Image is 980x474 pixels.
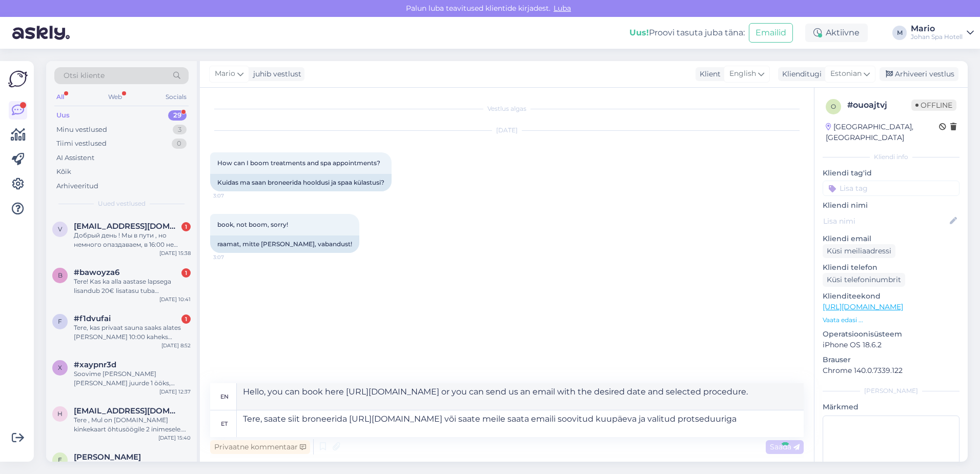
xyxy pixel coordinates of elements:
img: Askly Logo [8,69,28,89]
span: How can I boom treatments and spa appointments? [217,159,380,167]
p: Kliendi nimi [823,200,959,211]
div: M [892,26,907,40]
div: Soovime [PERSON_NAME] [PERSON_NAME] juurde 1 ööks, kasutada ka spa mõnusid [74,369,191,388]
div: Tiimi vestlused [56,139,107,149]
p: iPhone OS 18.6.2 [823,340,959,350]
div: [DATE] 8:52 [161,342,191,349]
div: raamat, mitte [PERSON_NAME], vabandust! [210,235,359,253]
div: 1 [181,222,191,231]
p: Vaata edasi ... [823,315,959,325]
div: [DATE] 12:37 [159,388,191,396]
div: All [54,90,66,104]
p: Märkmed [823,402,959,412]
div: Proovi tasuta juba täna: [629,27,745,39]
span: Mario [215,68,235,80]
div: Tere, kas privaat sauna saaks alates [PERSON_NAME] 10:00 kaheks tunniks? [74,323,191,342]
div: Добрый день ! Мы в пути , но немного опаздаваем, в 16:00 не успеем. С уважением [PERSON_NAME] [PH... [74,231,191,249]
div: Mario [911,25,963,33]
p: Operatsioonisüsteem [823,329,959,340]
div: Klienditugi [778,69,822,80]
div: Kõik [56,167,71,177]
span: #bawoyza6 [74,268,119,277]
div: juhib vestlust [249,69,301,80]
span: Offline [911,100,956,111]
div: [DATE] 10:41 [159,295,191,303]
div: Johan Spa Hotell [911,33,963,41]
a: MarioJohan Spa Hotell [911,25,974,41]
div: 29 [168,110,187,121]
span: x [58,364,62,371]
p: Klienditeekond [823,291,959,302]
div: Socials [164,90,189,104]
div: 3 [173,125,187,135]
a: [URL][DOMAIN_NAME] [823,302,903,311]
div: Minu vestlused [56,125,107,135]
div: Klient [696,69,721,80]
div: [PERSON_NAME] [823,386,959,396]
div: Tere! Kas ka alla aastase lapsega lisandub 20€ lisatasu tuba broneerides? [74,277,191,295]
div: Tere , Mul on [DOMAIN_NAME] kinkekaart õhtusöögile 2 inimesele. Kas oleks võimalik broneerida lau... [74,416,191,434]
div: # ouoajtvj [847,99,911,111]
div: Kliendi info [823,152,959,162]
span: hannusanneli@gmail.com [74,406,180,416]
span: Uued vestlused [98,199,146,208]
span: v [58,225,62,233]
span: Otsi kliente [64,70,105,81]
span: 3:07 [213,192,252,200]
div: 1 [181,314,191,324]
div: [DATE] [210,126,804,135]
input: Lisa tag [823,181,959,196]
p: Brauser [823,354,959,365]
div: Arhiveeri vestlus [880,67,958,81]
span: vladocek@inbox.lv [74,222,180,231]
div: [GEOGRAPHIC_DATA], [GEOGRAPHIC_DATA] [826,122,939,143]
span: #f1dvufai [74,314,111,323]
div: Aktiivne [805,24,868,42]
span: o [831,103,836,110]
span: Luba [550,4,574,13]
span: Elis Tunder [74,452,141,462]
span: h [57,410,63,418]
p: Kliendi email [823,233,959,244]
span: English [729,68,756,80]
span: b [58,271,63,279]
div: Kuidas ma saan broneerida hooldusi ja spaa külastusi? [210,174,392,191]
div: AI Assistent [56,153,94,163]
div: Web [106,90,124,104]
div: Arhiveeritud [56,181,98,191]
div: Vestlus algas [210,104,804,113]
button: Emailid [749,23,793,43]
div: Uus [56,110,70,121]
span: E [58,456,62,464]
p: Chrome 140.0.7339.122 [823,365,959,376]
div: [DATE] 15:38 [159,249,191,257]
div: Küsi telefoninumbrit [823,273,905,287]
div: 0 [172,139,187,149]
p: Kliendi tag'id [823,168,959,179]
span: #xaypnr3d [74,360,116,369]
p: Kliendi telefon [823,262,959,273]
div: Küsi meiliaadressi [823,244,895,258]
span: book, not boom, sorry! [217,221,288,228]
span: f [58,318,62,325]
div: [DATE] 15:40 [158,434,191,442]
span: Estonian [830,68,862,80]
div: 1 [181,268,191,278]
b: Uus! [629,28,649,37]
input: Lisa nimi [823,215,948,227]
span: 3:07 [213,253,252,261]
